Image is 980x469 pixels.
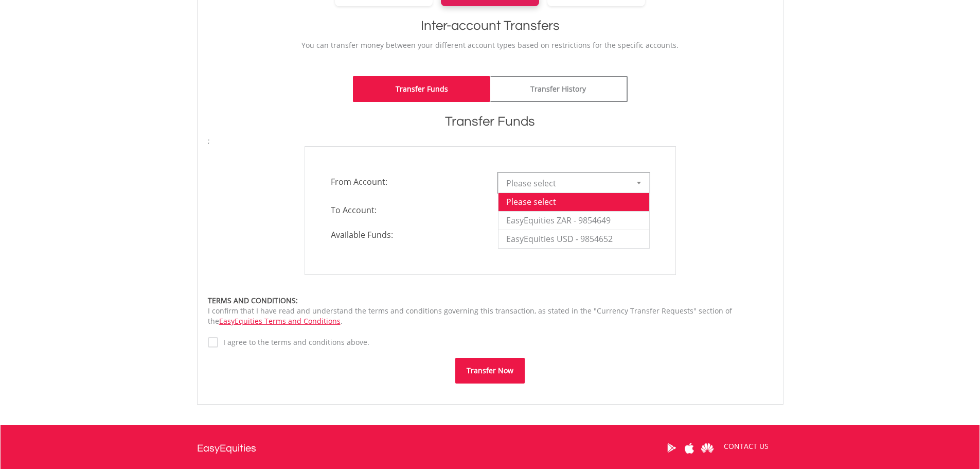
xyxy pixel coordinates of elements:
a: Google Play [663,432,681,464]
a: CONTACT US [717,432,776,461]
a: Transfer Funds [353,76,490,102]
label: I agree to the terms and conditions above. [218,337,369,348]
h1: Inter-account Transfers [208,16,773,35]
a: Transfer History [490,76,628,102]
span: Available Funds: [323,229,490,241]
li: EasyEquities USD - 9854652 [498,230,649,248]
h1: Transfer Funds [208,112,773,131]
div: I confirm that I have read and understand the terms and conditions governing this transaction, as... [208,296,773,326]
a: Huawei [699,432,717,464]
a: Apple [681,432,699,464]
div: TERMS AND CONDITIONS: [208,296,773,306]
button: Transfer Now [455,358,525,384]
p: You can transfer money between your different account types based on restrictions for the specifi... [208,40,773,50]
li: Please select [498,193,649,211]
span: To Account: [323,201,490,219]
li: EasyEquities ZAR - 9854649 [498,211,649,230]
span: Please select [506,173,626,194]
form: ; [208,136,773,384]
span: From Account: [323,172,490,191]
a: EasyEquities Terms and Conditions [219,316,341,326]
